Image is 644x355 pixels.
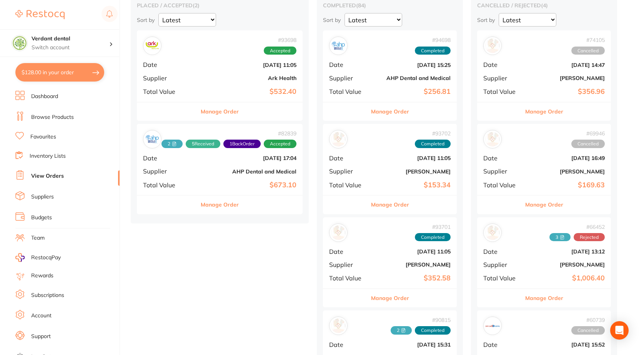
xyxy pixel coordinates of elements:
[329,261,368,268] span: Supplier
[391,317,451,323] span: # 90815
[549,224,605,230] span: # 66452
[323,2,457,9] h2: completed ( 84 )
[374,62,451,68] b: [DATE] 15:25
[143,155,192,162] span: Date
[371,289,409,307] button: Manage Order
[31,93,58,100] a: Dashboard
[31,172,64,180] a: View Orders
[374,342,451,348] b: [DATE] 15:31
[329,182,368,188] span: Total Value
[31,193,54,201] a: Suppliers
[477,17,495,23] p: Sort by
[329,248,368,255] span: Date
[31,254,61,262] span: RestocqPay
[549,233,571,242] span: Received
[485,38,500,53] img: Adam Dental
[137,30,303,121] div: Ark Health#93698AcceptedDate[DATE] 11:05SupplierArk HealthTotal Value$532.40Manage Order
[15,63,104,82] button: $128.00 in your order
[331,38,346,53] img: AHP Dental and Medical
[143,168,192,175] span: Supplier
[145,132,160,147] img: AHP Dental and Medical
[374,262,451,268] b: [PERSON_NAME]
[31,312,52,320] a: Account
[329,155,368,162] span: Date
[264,47,296,55] span: Accepted
[525,102,563,121] button: Manage Order
[329,88,368,95] span: Total Value
[574,233,605,242] span: Rejected
[571,326,605,335] span: Cancelled
[374,88,451,96] b: $256.81
[571,47,605,55] span: Cancelled
[371,195,409,214] button: Manage Order
[571,140,605,148] span: Cancelled
[528,274,605,282] b: $1,006.40
[415,140,451,148] span: Completed
[143,88,192,95] span: Total Value
[374,248,451,255] b: [DATE] 11:05
[483,275,522,282] span: Total Value
[137,2,303,9] h2: placed / accepted ( 2 )
[528,168,605,175] b: [PERSON_NAME]
[31,292,64,299] a: Subscriptions
[374,75,451,81] b: AHP Dental and Medical
[528,155,605,161] b: [DATE] 16:49
[161,130,296,137] span: # 82839
[571,130,605,137] span: # 69946
[329,75,368,82] span: Supplier
[143,61,192,68] span: Date
[32,35,109,43] h4: Verdant dental
[198,155,296,161] b: [DATE] 17:04
[483,341,522,348] span: Date
[15,6,65,23] a: Restocq Logo
[331,132,346,147] img: Henry Schein Halas
[485,225,500,240] img: Henry Schein Halas
[415,130,451,137] span: # 93702
[143,182,192,188] span: Total Value
[137,17,155,23] p: Sort by
[374,155,451,161] b: [DATE] 11:05
[415,47,451,55] span: Completed
[31,214,52,222] a: Budgets
[528,342,605,348] b: [DATE] 15:52
[415,326,451,335] span: Completed
[528,88,605,96] b: $356.96
[485,318,500,333] img: Critical Dental
[483,168,522,175] span: Supplier
[198,168,296,175] b: AHP Dental and Medical
[528,181,605,189] b: $169.63
[264,140,296,148] span: Accepted
[32,44,109,52] p: Switch account
[223,140,261,148] span: Back orders
[528,62,605,68] b: [DATE] 14:47
[198,62,296,68] b: [DATE] 11:05
[485,132,500,147] img: Adam Dental
[198,88,296,96] b: $532.40
[483,88,522,95] span: Total Value
[30,133,56,141] a: Favourites
[264,37,296,43] span: # 93698
[15,10,65,19] img: Restocq Logo
[15,253,25,262] img: RestocqPay
[143,75,192,82] span: Supplier
[329,61,368,68] span: Date
[571,317,605,323] span: # 60739
[483,182,522,188] span: Total Value
[374,181,451,189] b: $153.34
[161,140,183,148] span: Received
[329,341,368,348] span: Date
[610,321,629,340] div: Open Intercom Messenger
[483,261,522,268] span: Supplier
[30,152,66,160] a: Inventory Lists
[31,272,53,280] a: Rewards
[198,75,296,81] b: Ark Health
[374,168,451,175] b: [PERSON_NAME]
[198,181,296,189] b: $673.10
[483,61,522,68] span: Date
[15,253,61,262] a: RestocqPay
[571,37,605,43] span: # 74105
[331,225,346,240] img: Adam Dental
[415,233,451,242] span: Completed
[374,274,451,282] b: $352.58
[528,262,605,268] b: [PERSON_NAME]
